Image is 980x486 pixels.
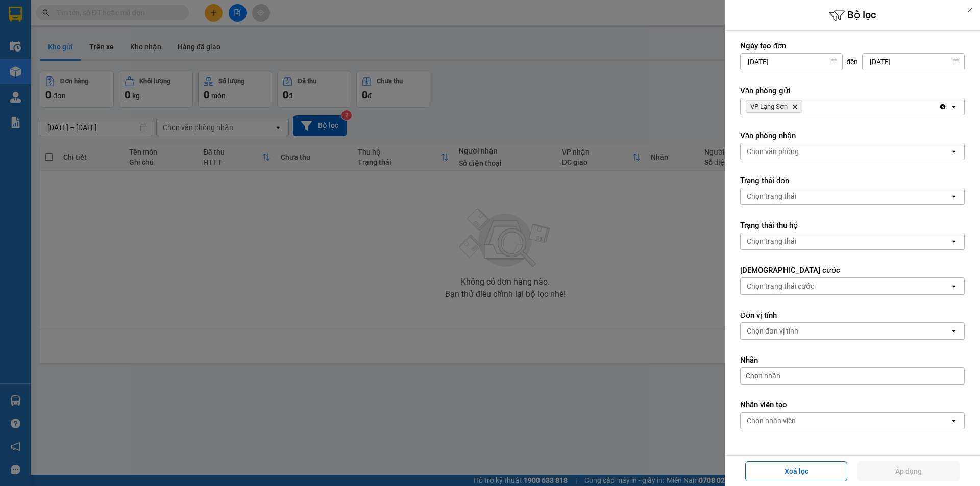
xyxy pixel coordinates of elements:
label: Văn phòng nhận [740,131,965,141]
div: Chọn văn phòng [747,146,799,157]
input: Selected VP Lạng Sơn. [804,101,805,112]
h6: Bộ lọc [725,8,980,23]
div: Chọn trạng thái cước [747,281,814,291]
svg: open [950,103,958,111]
svg: Clear all [939,103,947,111]
svg: open [950,147,958,156]
button: Xoá lọc [745,461,847,481]
div: Chọn trạng thái [747,191,796,201]
label: Trạng thái thu hộ [740,220,965,231]
label: Đơn vị tính [740,310,965,320]
label: Ngày tạo đơn [740,41,965,51]
label: Nhãn [740,355,965,365]
span: đến [847,57,859,67]
svg: open [950,327,958,335]
span: VP Lạng Sơn [750,103,788,111]
label: [DEMOGRAPHIC_DATA] cước [740,265,965,275]
label: Trạng thái đơn [740,175,965,186]
label: Văn phòng gửi [740,86,965,96]
span: VP Lạng Sơn, close by backspace [746,100,802,113]
button: Áp dụng [857,461,960,481]
svg: open [950,237,958,245]
svg: open [950,192,958,200]
div: Chọn đơn vị tính [747,326,798,336]
input: Select a date. [863,54,964,70]
svg: open [950,417,958,425]
label: Nhân viên tạo [740,400,965,410]
svg: open [950,282,958,290]
svg: Delete [792,104,798,110]
span: Chọn nhãn [746,371,780,381]
div: Chọn trạng thái [747,236,796,246]
div: Chọn nhân viên [747,416,796,426]
input: Select a date. [741,54,842,70]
